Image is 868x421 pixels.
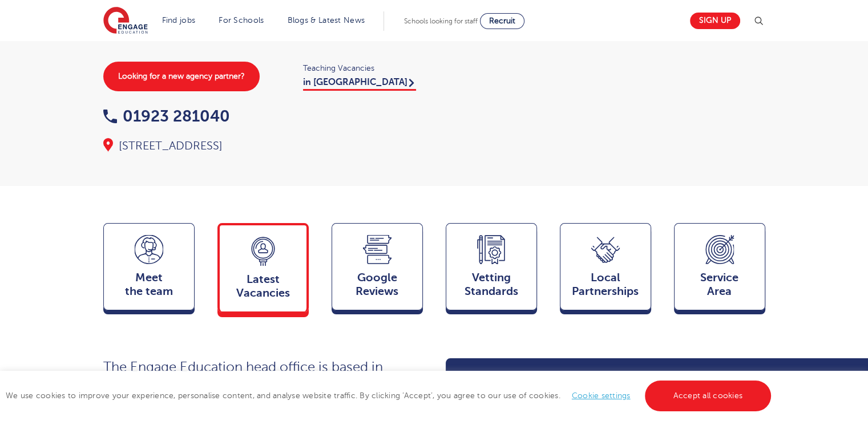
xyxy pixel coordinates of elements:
div: [STREET_ADDRESS] [103,138,423,154]
a: in [GEOGRAPHIC_DATA] [303,77,416,91]
span: Teaching Vacancies [303,62,423,75]
a: Sign up [690,13,740,29]
span: Local Partnerships [566,271,645,298]
a: Accept all cookies [645,380,772,411]
span: Service Area [680,271,759,298]
span: Google Reviews [338,271,417,298]
a: Blogs & Latest News [288,16,365,25]
span: Vetting Standards [452,271,531,298]
span: Meet the team [110,271,188,298]
a: Local Partnerships [560,223,651,315]
a: Cookie settings [572,391,631,400]
a: Find jobs [162,16,196,25]
span: Recruit [489,17,515,25]
a: For Schools [219,16,264,25]
a: Meetthe team [103,223,195,315]
a: Recruit [480,13,524,29]
a: 01923 281040 [103,107,230,125]
img: Engage Education [103,7,148,35]
a: Looking for a new agency partner? [103,62,260,91]
a: GoogleReviews [332,223,423,315]
span: Latest Vacancies [225,273,301,300]
span: We use cookies to improve your experience, personalise content, and analyse website traffic. By c... [6,391,774,400]
a: VettingStandards [446,223,537,315]
span: Schools looking for staff [404,17,478,25]
a: LatestVacancies [217,223,309,317]
a: ServiceArea [674,223,765,315]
